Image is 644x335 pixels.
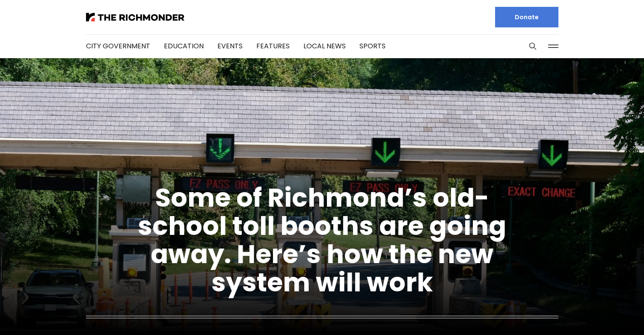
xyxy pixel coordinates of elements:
img: The Richmonder [86,13,184,21]
a: Donate [495,7,558,27]
a: Local News [303,41,346,51]
a: Events [217,41,243,51]
a: Education [164,41,204,51]
a: Features [256,41,290,51]
a: Some of Richmond’s old-school toll booths are going away. Here’s how the new system will work [138,180,506,300]
button: Search this site [526,40,539,53]
a: Sports [359,41,386,51]
a: City Government [86,41,150,51]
